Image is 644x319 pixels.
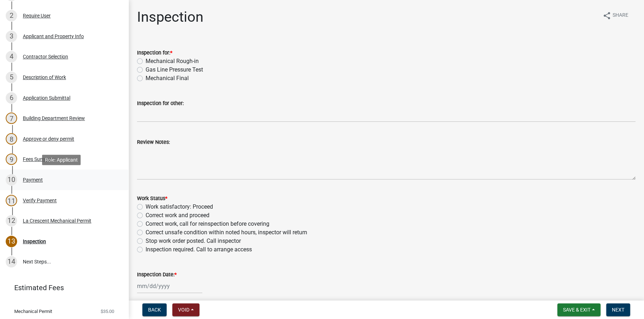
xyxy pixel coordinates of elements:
[612,307,624,313] span: Next
[137,279,202,293] input: mm/dd/yyyy
[23,218,91,223] div: La Crescent Mechanical Permit
[23,136,74,141] div: Approve or deny permit
[6,195,17,206] div: 11
[6,236,17,247] div: 13
[613,11,628,20] span: Share
[146,203,213,211] label: Work satisfactory: Proceed
[146,74,189,83] label: Mechanical Final
[6,133,17,145] div: 8
[148,307,161,313] span: Back
[23,239,46,244] div: Inspection
[146,237,241,245] label: Stop work order posted. Call inspector
[137,9,203,26] h1: Inspection
[146,57,199,66] label: Mechanical Rough-in
[137,272,177,277] label: Inspection Date:
[42,155,81,165] div: Role: Applicant
[137,101,184,106] label: Inspection for other:
[101,309,114,314] span: $35.00
[137,196,167,201] label: Work Status
[6,153,17,165] div: 9
[146,245,252,254] label: Inspection required. Call to arrange access
[606,303,630,316] button: Next
[172,303,199,316] button: Void
[6,113,17,124] div: 7
[6,72,17,83] div: 5
[23,157,56,162] div: Fees Summary
[6,281,117,295] a: Estimated Fees
[23,95,70,100] div: Application Submittal
[23,13,51,18] div: Require User
[597,9,634,22] button: shareShare
[6,256,17,267] div: 14
[142,303,167,316] button: Back
[6,92,17,104] div: 6
[23,34,84,39] div: Applicant and Property Info
[146,220,269,228] label: Correct work, call for reinspection before covering
[146,66,203,74] label: Gas Line Pressure Test
[6,31,17,42] div: 3
[6,174,17,185] div: 10
[146,211,209,220] label: Correct work and proceed
[23,177,43,182] div: Payment
[557,303,600,316] button: Save & Exit
[23,54,68,59] div: Contractor Selection
[137,140,170,145] label: Review Notes:
[178,307,189,313] span: Void
[14,309,52,314] span: Mechanical Permit
[137,51,172,56] label: Inspection for:
[146,228,307,237] label: Correct unsafe condition within noted hours, inspector will return
[6,215,17,226] div: 12
[603,11,611,20] i: share
[563,307,590,313] span: Save & Exit
[23,75,66,80] div: Description of Work
[6,51,17,62] div: 4
[23,116,85,121] div: Building Department Review
[23,198,57,203] div: Verify Payment
[6,10,17,21] div: 2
